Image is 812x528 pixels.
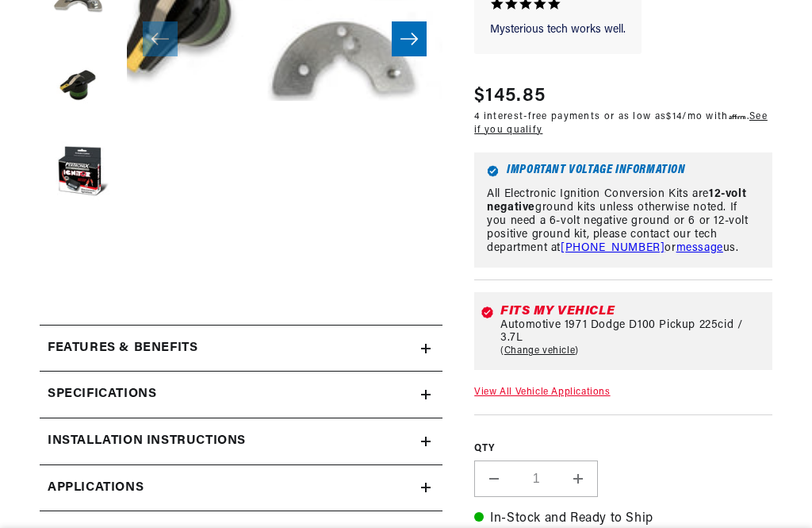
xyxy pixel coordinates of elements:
[490,22,626,38] p: Mysterious tech works well.
[561,242,665,254] a: [PHONE_NUMBER]
[500,345,579,357] a: Change vehicle
[48,338,197,359] h2: Features & Benefits
[487,188,760,255] p: All Electronic Ignition Conversion Kits are ground kits unless otherwise noted. If you need a 6-v...
[143,21,178,56] button: Slide left
[48,384,156,405] h2: Specifications
[487,165,760,177] h6: Important Voltage Information
[474,442,772,456] label: QTY
[40,418,442,464] summary: Installation instructions
[474,82,546,110] span: $145.85
[48,478,144,499] span: Applications
[48,431,246,452] h2: Installation instructions
[666,112,682,121] span: $14
[40,326,442,372] summary: Features & Benefits
[40,465,442,512] a: Applications
[474,387,610,397] a: View All Vehicle Applications
[474,110,772,137] p: 4 interest-free payments or as low as /mo with .
[729,112,747,120] span: Affirm
[500,319,763,345] span: Automotive 1971 Dodge D100 Pickup 225cid / 3.7L
[487,188,746,214] strong: 12-volt negative
[40,372,442,418] summary: Specifications
[676,242,723,254] a: message
[392,21,427,56] button: Slide right
[40,47,119,126] button: Load image 4 in gallery view
[500,305,766,318] div: Fits my vehicle
[474,112,768,135] a: See if you qualify - Learn more about Affirm Financing (opens in modal)
[40,134,119,214] button: Load image 5 in gallery view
